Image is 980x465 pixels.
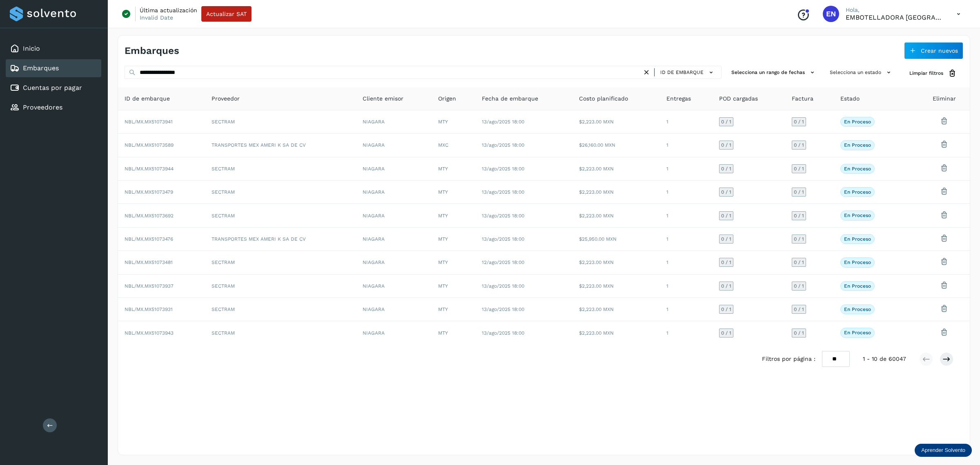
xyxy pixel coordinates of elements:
a: Embarques [23,64,59,72]
div: Cuentas por pagar [6,79,101,97]
span: POD cargadas [719,94,758,103]
td: MXC [432,134,475,157]
span: 1 - 10 de 60047 [863,355,906,363]
span: 0 / 1 [721,237,731,241]
span: ID de embarque [660,69,704,76]
td: 1 [660,321,713,344]
span: Proveedor [212,94,240,103]
td: MTY [432,275,475,298]
span: 0 / 1 [721,166,731,171]
span: 13/ago/2025 18:00 [482,142,524,148]
span: NBL/MX.MX51073481 [125,259,173,265]
td: NIAGARA [356,110,432,134]
td: SECTRAM [205,321,356,344]
span: 0 / 1 [721,119,731,124]
span: NBL/MX.MX51073937 [125,283,174,289]
span: NBL/MX.MX51073476 [125,236,173,242]
span: 0 / 1 [794,166,804,171]
span: NBL/MX.MX51073589 [125,142,174,148]
td: NIAGARA [356,228,432,251]
div: Proveedores [6,98,101,116]
td: NIAGARA [356,181,432,204]
td: $2,223.00 MXN [572,298,659,321]
a: Inicio [23,45,40,52]
p: En proceso [844,306,871,312]
td: 1 [660,134,713,157]
button: Crear nuevos [904,42,963,59]
td: SECTRAM [205,298,356,321]
p: En proceso [844,189,871,195]
td: MTY [432,157,475,181]
span: 0 / 1 [721,190,731,194]
p: Última actualización [140,7,197,14]
span: 12/ago/2025 18:00 [482,259,524,265]
span: 0 / 1 [721,213,731,218]
td: TRANSPORTES MEX AMERI K SA DE CV [205,228,356,251]
span: 13/ago/2025 18:00 [482,119,524,125]
td: SECTRAM [205,157,356,181]
span: 13/ago/2025 18:00 [482,213,524,219]
td: $2,223.00 MXN [572,181,659,204]
span: Estado [840,94,860,103]
span: Entregas [666,94,691,103]
td: SECTRAM [205,275,356,298]
td: 1 [660,181,713,204]
div: Aprender Solvento [915,444,972,457]
span: Origen [438,94,456,103]
div: Embarques [6,59,101,77]
td: $2,223.00 MXN [572,204,659,227]
td: MTY [432,321,475,344]
td: $2,223.00 MXN [572,251,659,274]
td: $2,223.00 MXN [572,321,659,344]
td: 1 [660,110,713,134]
p: Invalid Date [140,14,173,21]
span: 0 / 1 [721,331,731,335]
p: En proceso [844,330,871,335]
button: Selecciona un rango de fechas [728,66,820,79]
a: Proveedores [23,103,62,111]
button: Limpiar filtros [903,66,963,81]
span: 0 / 1 [721,284,731,288]
span: Cliente emisor [363,94,403,103]
td: 1 [660,157,713,181]
span: 0 / 1 [721,143,731,148]
span: 0 / 1 [794,237,804,241]
span: 13/ago/2025 18:00 [482,189,524,195]
span: 0 / 1 [794,213,804,218]
td: $2,223.00 MXN [572,275,659,298]
td: TRANSPORTES MEX AMERI K SA DE CV [205,134,356,157]
span: 13/ago/2025 18:00 [482,283,524,289]
span: Costo planificado [579,94,628,103]
p: EMBOTELLADORA NIAGARA DE MEXICO [846,13,944,21]
p: Aprender Solvento [921,447,965,454]
span: Actualizar SAT [206,11,247,17]
td: NIAGARA [356,251,432,274]
td: 1 [660,204,713,227]
p: Hola, [846,7,944,13]
td: 1 [660,275,713,298]
span: Factura [792,94,813,103]
td: $26,160.00 MXN [572,134,659,157]
p: En proceso [844,119,871,125]
td: 1 [660,251,713,274]
button: Selecciona un estado [826,66,896,79]
span: 0 / 1 [721,260,731,265]
div: Inicio [6,40,101,58]
span: Filtros por página : [762,355,815,363]
p: En proceso [844,212,871,218]
span: NBL/MX.MX51073941 [125,119,173,125]
td: MTY [432,298,475,321]
p: En proceso [844,283,871,289]
td: $25,950.00 MXN [572,228,659,251]
span: 13/ago/2025 18:00 [482,236,524,242]
button: ID de embarque [658,67,718,78]
td: MTY [432,251,475,274]
p: En proceso [844,142,871,148]
span: Crear nuevos [921,48,958,54]
td: SECTRAM [205,204,356,227]
td: NIAGARA [356,204,432,227]
span: ID de embarque [125,94,170,103]
span: 13/ago/2025 18:00 [482,330,524,336]
td: NIAGARA [356,157,432,181]
td: SECTRAM [205,110,356,134]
